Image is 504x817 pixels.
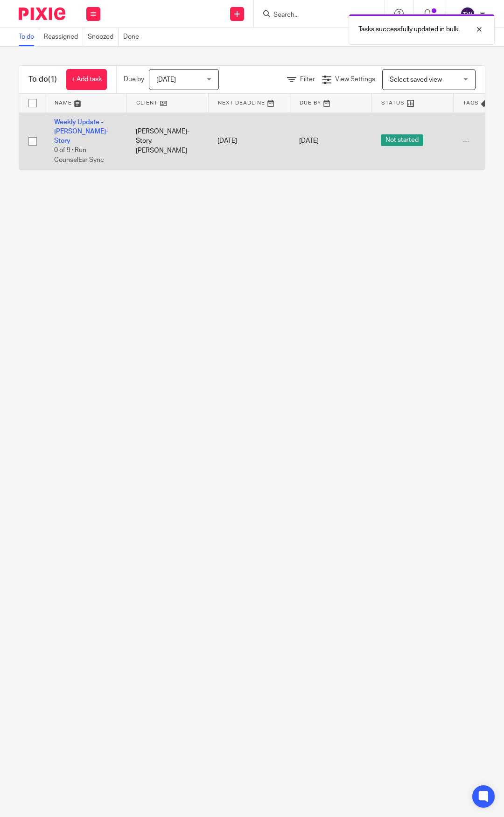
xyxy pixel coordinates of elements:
[44,28,83,46] a: Reassigned
[208,112,290,170] td: [DATE]
[124,75,144,84] p: Due by
[463,100,479,105] span: Tags
[299,138,319,144] span: [DATE]
[48,76,57,83] span: (1)
[156,77,176,83] span: [DATE]
[54,147,104,164] span: 0 of 9 · Run CounselEar Sync
[19,28,39,46] a: To do
[358,25,460,34] p: Tasks successfully updated in bulk.
[28,75,57,84] h1: To do
[381,134,423,146] span: Not started
[460,7,475,21] img: svg%3E
[88,28,119,46] a: Snoozed
[54,119,108,145] a: Weekly Update - [PERSON_NAME]-Story
[390,77,442,83] span: Select saved view
[66,69,107,90] a: + Add task
[126,112,208,170] td: [PERSON_NAME]-Story, [PERSON_NAME]
[19,7,65,20] img: Pixie
[123,28,144,46] a: Done
[300,76,315,83] span: Filter
[335,76,375,83] span: View Settings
